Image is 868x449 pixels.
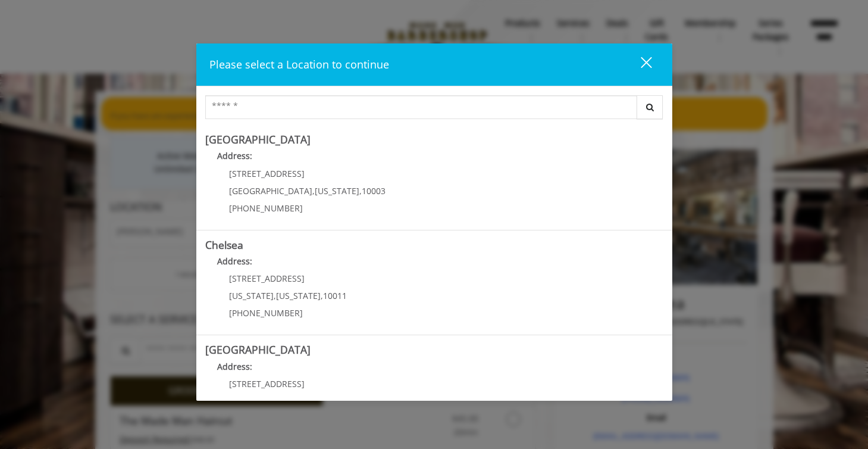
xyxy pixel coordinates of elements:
[205,95,663,125] div: Center Select
[229,202,303,214] span: [PHONE_NUMBER]
[312,185,315,197] span: ,
[205,238,243,252] b: Chelsea
[276,290,321,301] span: [US_STATE]
[205,132,311,146] b: [GEOGRAPHIC_DATA]
[229,273,305,284] span: [STREET_ADDRESS]
[229,378,305,389] span: [STREET_ADDRESS]
[205,95,637,119] input: Search Center
[209,57,389,71] span: Please select a Location to continue
[323,290,347,301] span: 10011
[274,290,276,301] span: ,
[205,342,311,357] b: [GEOGRAPHIC_DATA]
[619,52,659,77] button: close dialog
[315,185,359,197] span: [US_STATE]
[217,361,252,372] b: Address:
[643,103,657,111] i: Search button
[229,185,312,197] span: [GEOGRAPHIC_DATA]
[321,290,323,301] span: ,
[362,185,386,197] span: 10003
[217,150,252,161] b: Address:
[229,290,274,301] span: [US_STATE]
[627,56,651,74] div: close dialog
[359,185,362,197] span: ,
[229,307,303,319] span: [PHONE_NUMBER]
[217,255,252,267] b: Address:
[229,168,305,179] span: [STREET_ADDRESS]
